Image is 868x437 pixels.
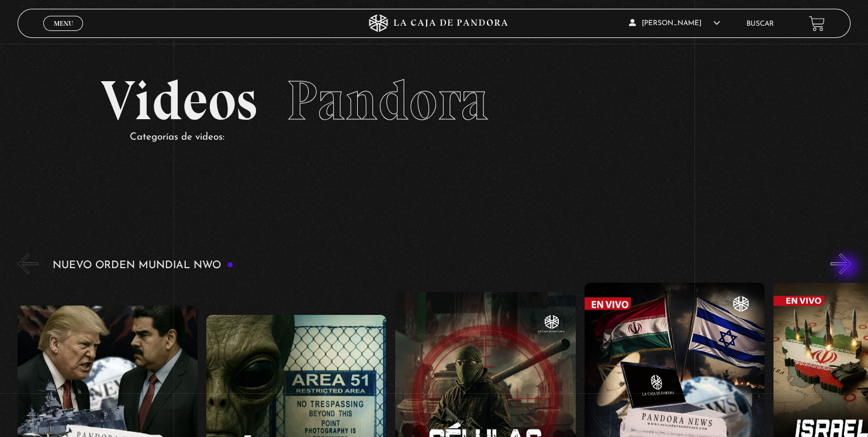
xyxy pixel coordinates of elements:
span: Menu [54,20,73,27]
h2: Videos [101,73,767,129]
a: View your shopping cart [809,15,825,31]
h3: Nuevo Orden Mundial NWO [53,260,234,271]
span: Cerrar [50,30,77,38]
button: Next [831,254,851,274]
a: Buscar [746,20,774,27]
span: [PERSON_NAME] [629,20,720,27]
button: Previous [18,254,38,274]
span: Pandora [286,67,489,134]
p: Categorías de videos: [130,129,767,147]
